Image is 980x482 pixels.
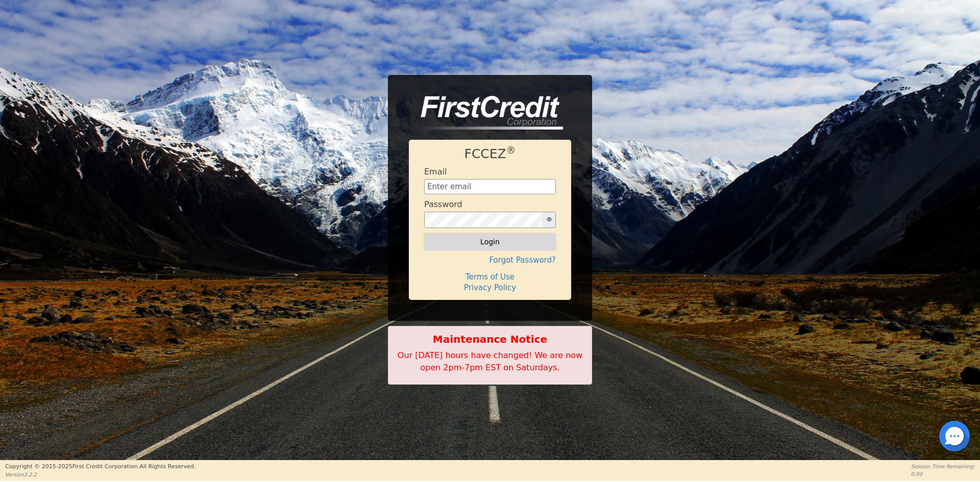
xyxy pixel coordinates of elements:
[5,471,195,478] p: Version 3.2.2
[424,283,556,292] h4: Privacy Policy
[424,199,462,209] h4: Password
[911,463,975,470] p: Session Time Remaining:
[5,463,195,471] p: Copyright © 2015- 2025 First Credit Corporation.
[409,96,563,130] img: logo-CMu_cnol.png
[424,233,556,250] button: Login
[424,256,556,265] h4: Forgot Password?
[506,145,516,156] sup: ®
[424,272,556,282] h4: Terms of Use
[398,350,582,372] span: Our [DATE] hours have changed! We are now open 2pm-7pm EST on Saturdays.
[424,179,556,194] input: Enter email
[424,167,447,176] h4: Email
[424,212,543,228] input: password
[394,332,586,347] b: Maintenance Notice
[139,463,195,470] span: All Rights Reserved.
[424,146,556,162] h1: FCCEZ
[911,470,975,478] p: 0:00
